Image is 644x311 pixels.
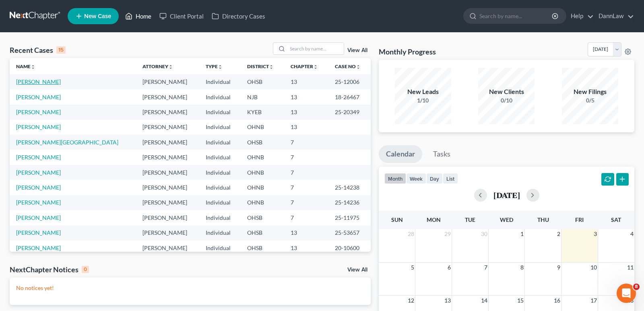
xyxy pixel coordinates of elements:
td: 25-12006 [328,74,371,89]
div: 0/10 [478,96,535,104]
span: Sun [391,216,403,223]
a: Typeunfold_more [206,63,223,69]
td: OHSB [241,135,284,150]
span: 6 [447,263,452,272]
a: Attorneyunfold_more [142,63,173,69]
a: View All [347,48,367,53]
span: 16 [553,296,561,305]
span: 13 [444,296,452,305]
div: 0 [82,266,89,273]
td: [PERSON_NAME] [136,210,199,225]
iframe: Intercom live chat [617,284,636,303]
button: week [406,173,426,184]
button: day [426,173,443,184]
a: Home [121,9,155,23]
div: 0/5 [562,96,618,104]
td: OHNB [241,195,284,210]
td: [PERSON_NAME] [136,225,199,240]
i: unfold_more [269,65,274,69]
i: unfold_more [168,65,173,69]
td: 7 [284,180,328,195]
td: 18-26467 [328,90,371,104]
span: 4 [630,229,634,239]
span: 1 [520,229,524,239]
a: [PERSON_NAME] [16,184,61,191]
span: Thu [537,216,549,223]
td: 7 [284,165,328,180]
a: [PERSON_NAME] [16,199,61,206]
td: NJB [241,90,284,104]
span: 5 [410,263,415,272]
span: Fri [575,216,584,223]
a: [PERSON_NAME] [16,94,61,100]
span: Mon [427,216,441,223]
td: 7 [284,195,328,210]
td: 13 [284,74,328,89]
span: 7 [483,263,488,272]
div: New Filings [562,87,618,96]
td: 13 [284,225,328,240]
td: 25-53657 [328,225,371,240]
td: Individual [199,90,241,104]
td: 13 [284,90,328,104]
a: [PERSON_NAME] [16,244,61,251]
td: Individual [199,165,241,180]
a: Chapterunfold_more [291,63,318,69]
button: month [384,173,406,184]
span: 10 [590,263,598,272]
span: 8 [633,284,640,290]
a: [PERSON_NAME] [16,229,61,236]
a: Tasks [426,145,458,163]
td: OHNB [241,180,284,195]
td: 20-10600 [328,240,371,255]
div: Recent Cases [10,45,66,55]
td: [PERSON_NAME] [136,135,199,150]
td: Individual [199,150,241,165]
td: Individual [199,135,241,150]
td: Individual [199,74,241,89]
td: [PERSON_NAME] [136,150,199,165]
td: OHNB [241,120,284,135]
a: Calendar [379,145,422,163]
input: Search by name... [287,43,344,54]
div: New Clients [478,87,535,96]
span: Wed [500,216,513,223]
td: Individual [199,180,241,195]
span: 3 [593,229,598,239]
h2: [DATE] [493,191,520,199]
span: 11 [626,263,634,272]
a: View All [347,267,367,273]
a: Nameunfold_more [16,63,35,69]
td: OHNB [241,150,284,165]
div: 1/10 [395,96,451,104]
span: 29 [444,229,452,239]
span: Tue [465,216,475,223]
td: 7 [284,135,328,150]
span: 8 [520,263,524,272]
td: [PERSON_NAME] [136,104,199,119]
a: [PERSON_NAME] [16,78,61,85]
td: OHNB [241,165,284,180]
span: 15 [516,296,524,305]
td: OHSB [241,74,284,89]
a: [PERSON_NAME] [16,123,61,130]
a: Case Nounfold_more [335,63,361,69]
span: 28 [407,229,415,239]
span: 17 [590,296,598,305]
a: [PERSON_NAME][GEOGRAPHIC_DATA] [16,139,118,146]
td: [PERSON_NAME] [136,195,199,210]
td: Individual [199,240,241,255]
span: Sat [611,216,621,223]
i: unfold_more [356,65,361,69]
td: 25-14238 [328,180,371,195]
a: [PERSON_NAME] [16,169,61,176]
a: [PERSON_NAME] [16,214,61,221]
td: Individual [199,210,241,225]
td: OHSB [241,225,284,240]
td: 13 [284,104,328,119]
td: 13 [284,120,328,135]
a: [PERSON_NAME] [16,154,61,161]
a: [PERSON_NAME] [16,109,61,115]
i: unfold_more [31,65,35,69]
td: Individual [199,104,241,119]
